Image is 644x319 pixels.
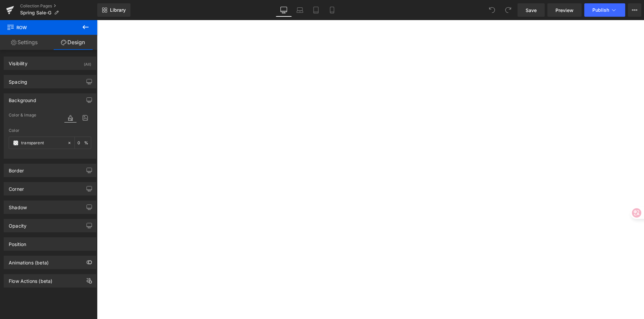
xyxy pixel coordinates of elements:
[526,7,537,14] span: Save
[9,57,28,66] div: Visibility
[9,164,24,173] div: Border
[9,256,49,265] div: Animations (beta)
[501,3,515,17] button: Redo
[9,128,91,133] div: Color
[84,57,91,68] div: (All)
[9,94,36,103] div: Background
[49,35,97,50] a: Design
[276,3,292,17] a: Desktop
[628,3,641,17] button: More
[97,20,644,319] iframe: To enrich screen reader interactions, please activate Accessibility in Grammarly extension settings
[547,3,582,17] a: Preview
[9,201,27,210] div: Shadow
[292,3,308,17] a: Laptop
[20,10,51,15] span: Spring Sale-G
[9,75,27,85] div: Spacing
[20,3,97,9] a: Collection Pages
[9,113,36,117] span: Color & Image
[97,3,130,17] a: New Library
[592,7,609,13] span: Publish
[555,7,574,14] span: Preview
[324,3,340,17] a: Mobile
[485,3,499,17] button: Undo
[7,20,74,35] span: Row
[584,3,625,17] button: Publish
[110,7,126,13] span: Library
[75,137,91,149] div: %
[21,139,64,147] input: Color
[9,219,26,229] div: Opacity
[9,182,24,192] div: Corner
[9,274,52,284] div: Flow Actions (beta)
[9,238,26,247] div: Position
[308,3,324,17] a: Tablet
